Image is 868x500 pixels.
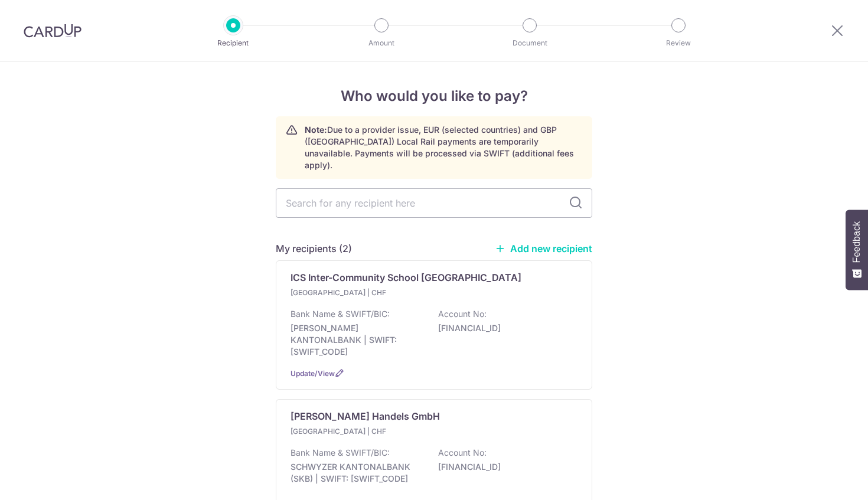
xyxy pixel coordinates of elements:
a: Add new recipient [495,243,592,254]
p: Due to a provider issue, EUR (selected countries) and GBP ([GEOGRAPHIC_DATA]) Local Rail payments... [305,124,582,171]
p: Account No: [438,447,487,459]
img: CardUp [24,24,81,38]
button: Feedback - Show survey [846,210,868,290]
input: Search for any recipient here [276,188,592,218]
h5: My recipients (2) [276,241,352,256]
p: Bank Name & SWIFT/BIC: [291,447,390,459]
p: Recipient [190,37,277,49]
strong: Note: [305,125,327,135]
p: [PERSON_NAME] KANTONALBANK | SWIFT: [SWIFT_CODE] [291,322,423,358]
p: [PERSON_NAME] Handels GmbH [291,409,440,423]
span: Feedback [851,221,862,263]
h4: Who would you like to pay? [276,86,592,107]
p: SCHWYZER KANTONALBANK (SKB) | SWIFT: [SWIFT_CODE] [291,461,423,485]
p: Account No: [438,308,487,320]
p: Review [635,37,722,49]
p: [FINANCIAL_ID] [438,322,570,334]
p: Document [486,37,573,49]
p: [FINANCIAL_ID] [438,461,570,473]
a: Update/View [291,369,335,378]
p: ICS Inter-Community School [GEOGRAPHIC_DATA] [291,270,521,285]
p: [GEOGRAPHIC_DATA] | CHF [291,287,430,299]
p: Amount [338,37,425,49]
p: [GEOGRAPHIC_DATA] | CHF [291,426,430,437]
p: Bank Name & SWIFT/BIC: [291,308,390,320]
